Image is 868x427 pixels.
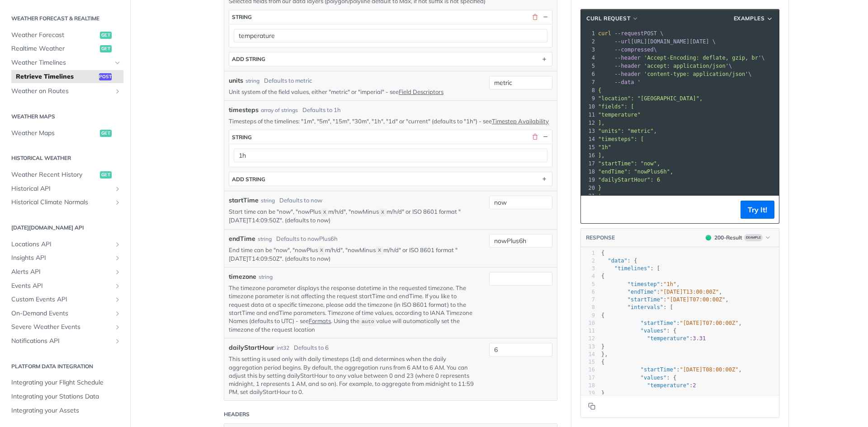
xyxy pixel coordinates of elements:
[581,29,596,38] div: 1
[229,88,476,96] p: Unit system of the field values, either "metric" or "imperial" - see
[641,366,676,373] span: "startTime"
[232,14,252,20] div: string
[614,38,631,45] span: --url
[598,160,660,167] span: "startTime": "now",
[601,250,604,256] span: {
[601,335,706,342] span: :
[261,197,275,205] div: string
[598,185,601,191] span: }
[7,154,123,162] h2: Historical Weather
[581,249,595,257] div: 1
[114,324,121,331] button: Show subpages for Severe Weather Events
[581,304,595,311] div: 8
[258,235,272,243] div: string
[581,103,596,111] div: 10
[585,399,598,413] button: Copy to clipboard
[581,151,596,160] div: 16
[362,319,374,325] span: auto
[644,55,761,61] span: 'Accept-Encoding: deflate, gzip, br'
[11,378,121,387] span: Integrating your Flight Schedule
[581,78,596,86] div: 7
[7,307,123,320] a: On-Demand EventsShow subpages for On-Demand Events
[581,127,596,135] div: 13
[11,129,98,138] span: Weather Maps
[601,304,673,310] span: : [
[323,209,326,216] span: X
[581,327,595,335] div: 11
[598,63,732,69] span: \
[264,76,312,85] div: Defaults to metric
[7,265,123,279] a: Alerts APIShow subpages for Alerts API
[229,117,552,125] p: Timesteps of the timelines: "1m", "5m", "15m", "30m", "1h", "1d" or "current" (defaults to "1h") ...
[585,203,598,216] button: Copy to clipboard
[229,207,476,225] p: Start time can be "now", "nowPlus m/h/d", "nowMinus m/h/d" or ISO 8601 format "[DATE]T14:09:50Z"....
[581,312,595,319] div: 9
[581,111,596,119] div: 11
[627,281,660,287] span: "timestep"
[581,382,595,389] div: 18
[114,296,121,303] button: Show subpages for Custom Events API
[731,14,777,23] button: Examples
[667,296,726,303] span: "[DATE]T07:00:00Z"
[581,335,595,343] div: 12
[627,304,663,310] span: "intervals"
[598,71,752,77] span: \
[11,253,112,263] span: Insights API
[381,209,384,216] span: X
[581,86,596,94] div: 8
[601,366,742,373] span: : ,
[598,169,673,175] span: "endTime": "nowPlus6h",
[663,281,676,287] span: "1h"
[11,198,112,207] span: Historical Climate Normals
[598,47,657,53] span: \
[581,192,596,200] div: 21
[581,143,596,151] div: 15
[7,279,123,293] a: Events APIShow subpages for Events API
[614,63,641,69] span: --header
[637,79,641,85] span: '
[660,289,719,295] span: "[DATE]T13:00:00Z"
[11,184,112,193] span: Historical API
[7,362,123,371] h2: Platform DATA integration
[16,72,97,81] span: Retrieve Timelines
[601,343,604,350] span: }
[614,79,634,85] span: --data
[581,135,596,143] div: 14
[601,258,637,264] span: : {
[11,87,112,96] span: Weather on Routes
[598,152,604,159] span: ],
[581,389,595,397] div: 19
[229,105,259,115] span: timesteps
[581,160,596,168] div: 17
[259,273,273,281] div: string
[614,71,641,77] span: --header
[11,240,112,249] span: Locations API
[100,45,112,52] span: get
[11,392,121,401] span: Integrating your Stations Data
[279,196,322,205] div: Defaults to now
[601,296,729,303] span: : ,
[581,70,596,78] div: 6
[598,87,601,94] span: {
[601,281,680,287] span: : ,
[598,136,644,142] span: "timesteps": [
[11,406,121,415] span: Integrating your Assets
[7,168,123,182] a: Weather Recent Historyget
[7,182,123,196] a: Historical APIShow subpages for Historical API
[627,296,663,303] span: "startTime"
[100,130,112,137] span: get
[647,335,689,342] span: "temperature"
[601,375,676,381] span: : {
[598,95,703,102] span: "location": "[GEOGRAPHIC_DATA]",
[232,56,265,62] div: ADD string
[641,320,676,326] span: "startTime"
[601,289,722,295] span: : ,
[598,103,634,110] span: "fields": [
[261,106,298,114] div: array of strings
[608,258,627,264] span: "data"
[114,254,121,262] button: Show subpages for Insights API
[744,234,763,241] span: Example
[229,172,552,186] button: ADD string
[114,59,121,66] button: Hide subpages for Weather Timelines
[114,310,121,317] button: Show subpages for On-Demand Events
